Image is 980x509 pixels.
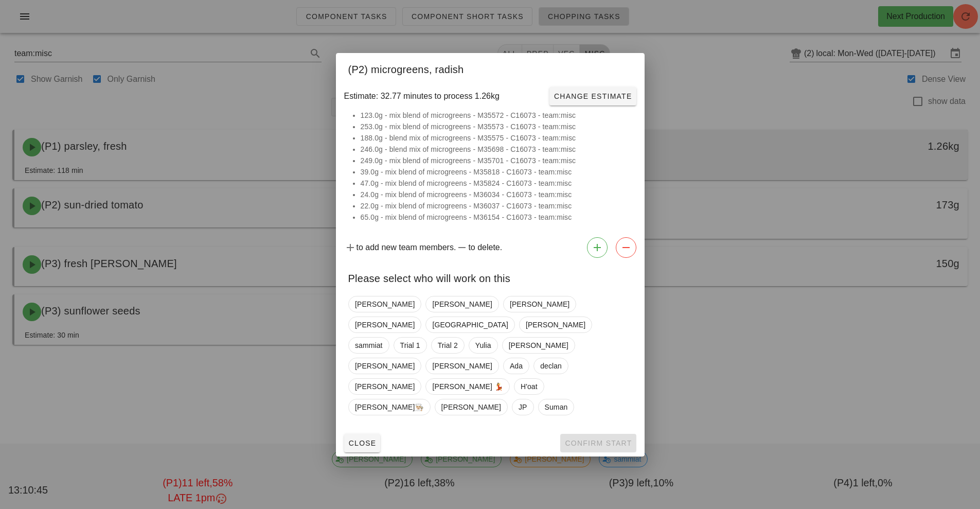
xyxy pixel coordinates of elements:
span: Trial 2 [437,338,457,353]
li: 39.0g - mix blend of microgreens - M35818 - C16073 - team:misc [361,166,632,178]
span: [PERSON_NAME] [432,296,492,312]
span: Ada [509,358,522,374]
span: [PERSON_NAME] 💃 [432,379,503,394]
button: Close [344,434,381,452]
span: H'oat [520,379,537,394]
span: [GEOGRAPHIC_DATA] [432,317,508,332]
span: [PERSON_NAME] [355,379,415,394]
span: [PERSON_NAME] [355,317,415,332]
span: declan [540,358,562,374]
span: Trial 1 [400,338,420,353]
li: 47.0g - mix blend of microgreens - M35824 - C16073 - team:misc [361,178,632,189]
div: (P2) microgreens, radish [336,53,645,83]
div: to add new team members. to delete. [336,233,645,262]
li: 24.0g - mix blend of microgreens - M36034 - C16073 - team:misc [361,189,632,200]
li: 253.0g - mix blend of microgreens - M35573 - C16073 - team:misc [361,121,632,132]
span: Close [348,439,377,447]
span: [PERSON_NAME] [432,358,492,374]
span: Suman [544,399,567,415]
span: Estimate: 32.77 minutes to process 1.26kg [344,90,500,102]
span: [PERSON_NAME] [355,358,415,374]
span: [PERSON_NAME] [441,399,501,415]
span: [PERSON_NAME] [508,338,568,353]
span: JP [519,399,527,415]
div: Please select who will work on this [336,262,645,292]
button: Change Estimate [549,87,636,106]
li: 249.0g - mix blend of microgreens - M35701 - C16073 - team:misc [361,155,632,166]
span: [PERSON_NAME]👨🏼‍🍳 [355,399,424,415]
span: [PERSON_NAME] [509,296,569,312]
span: sammiat [355,338,383,353]
li: 22.0g - mix blend of microgreens - M36037 - C16073 - team:misc [361,200,632,212]
span: [PERSON_NAME] [355,296,415,312]
li: 188.0g - blend mix of microgreens - M35575 - C16073 - team:misc [361,132,632,144]
li: 123.0g - mix blend of microgreens - M35572 - C16073 - team:misc [361,110,632,121]
span: Change Estimate [554,92,632,100]
li: 246.0g - blend mix of microgreens - M35698 - C16073 - team:misc [361,144,632,155]
span: [PERSON_NAME] [525,317,585,332]
span: Yulia [475,338,491,353]
li: 65.0g - mix blend of microgreens - M36154 - C16073 - team:misc [361,212,632,223]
